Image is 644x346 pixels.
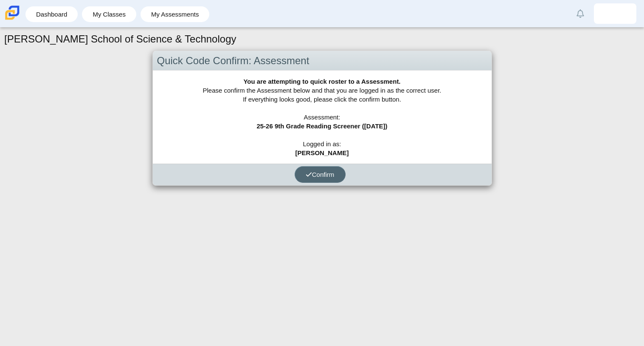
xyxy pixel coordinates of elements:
img: taniqua.raddle.1cNmLy [608,7,622,20]
span: Confirm [306,171,335,178]
b: You are attempting to quick roster to a Assessment. [243,78,400,85]
div: Please confirm the Assessment below and that you are logged in as the correct user. If everything... [153,71,492,164]
b: 25-26 9th Grade Reading Screener ([DATE]) [256,122,387,130]
a: My Classes [86,6,132,22]
a: My Assessments [145,6,205,22]
a: Alerts [571,4,590,23]
a: Carmen School of Science & Technology [3,16,21,23]
button: Confirm [295,166,346,183]
h1: [PERSON_NAME] School of Science & Technology [4,32,236,46]
b: [PERSON_NAME] [295,149,349,156]
a: taniqua.raddle.1cNmLy [594,3,636,24]
a: Dashboard [30,6,73,22]
div: Quick Code Confirm: Assessment [153,51,492,71]
img: Carmen School of Science & Technology [3,4,21,22]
